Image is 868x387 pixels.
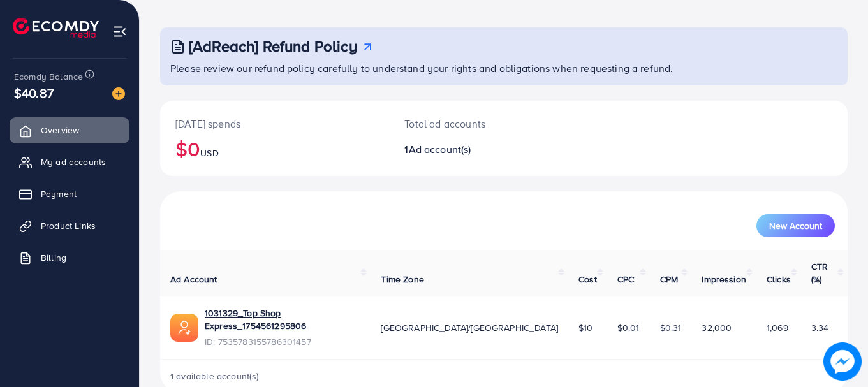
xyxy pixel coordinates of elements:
[10,245,129,270] a: Billing
[660,321,682,334] span: $0.31
[170,314,198,342] img: ic-ads-acc.e4c84228.svg
[41,124,79,136] span: Overview
[578,321,592,334] span: $10
[660,273,678,286] span: CPM
[811,321,829,334] span: 3.34
[175,116,374,131] p: [DATE] spends
[404,116,546,131] p: Total ad accounts
[381,273,423,286] span: Time Zone
[112,24,127,39] img: menu
[14,84,54,102] span: $40.87
[769,221,822,230] span: New Account
[404,143,546,156] h2: 1
[175,136,374,161] h2: $0
[41,156,106,168] span: My ad accounts
[189,37,357,55] h3: [AdReach] Refund Policy
[381,321,558,334] span: [GEOGRAPHIC_DATA]/[GEOGRAPHIC_DATA]
[41,187,77,200] span: Payment
[170,273,217,286] span: Ad Account
[41,251,66,264] span: Billing
[767,321,788,334] span: 1,069
[702,321,732,334] span: 32,000
[14,70,83,83] span: Ecomdy Balance
[617,273,634,286] span: CPC
[756,214,835,237] button: New Account
[10,213,129,238] a: Product Links
[170,370,260,383] span: 1 available account(s)
[767,273,791,286] span: Clicks
[10,117,129,143] a: Overview
[10,149,129,175] a: My ad accounts
[112,87,125,100] img: image
[10,181,129,207] a: Payment
[409,142,471,156] span: Ad account(s)
[578,273,597,286] span: Cost
[823,342,862,381] img: image
[13,18,99,38] img: logo
[205,307,360,333] a: 1031329_Top Shop Express_1754561295806
[170,61,840,76] p: Please review our refund policy carefully to understand your rights and obligations when requesti...
[811,260,828,286] span: CTR (%)
[41,219,96,232] span: Product Links
[205,335,360,348] span: ID: 7535783155786301457
[200,147,218,159] span: USD
[702,273,746,286] span: Impression
[617,321,640,334] span: $0.01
